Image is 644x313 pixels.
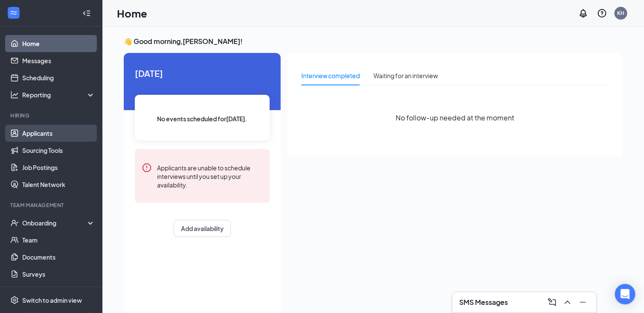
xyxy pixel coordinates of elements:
svg: UserCheck [10,219,19,227]
span: No events scheduled for [DATE] . [157,114,248,123]
svg: WorkstreamLogo [9,9,18,17]
a: Home [22,35,95,52]
button: Minimize [576,295,590,309]
div: Interview completed [301,71,360,80]
a: Surveys [22,266,95,283]
button: ChevronUp [561,295,574,309]
a: Messages [22,52,95,69]
a: Scheduling [22,69,95,86]
svg: Settings [10,296,19,304]
span: [DATE] [135,67,270,80]
svg: Notifications [578,8,589,18]
div: Applicants are unable to schedule interviews until you set up your availability. [157,163,263,189]
div: Onboarding [22,219,88,227]
svg: Error [142,163,152,173]
div: Open Intercom Messenger [615,284,635,304]
div: Waiting for an interview [373,71,438,80]
a: Documents [22,249,95,266]
div: Reporting [22,91,96,99]
button: ComposeMessage [545,295,559,309]
svg: Collapse [82,9,91,18]
h1: Home [117,6,147,20]
svg: QuestionInfo [597,8,607,18]
div: Switch to admin view [22,296,82,304]
a: Job Postings [22,159,95,176]
div: KH [618,9,625,17]
svg: Minimize [578,297,588,307]
svg: ChevronUp [562,297,573,307]
a: Team [22,231,95,249]
button: Add availability [174,220,231,237]
span: No follow-up needed at the moment [396,112,515,123]
h3: 👋 Good morning, [PERSON_NAME] ! [124,37,623,46]
a: Applicants [22,125,95,142]
div: Hiring [10,112,93,119]
a: Talent Network [22,176,95,193]
a: Sourcing Tools [22,142,95,159]
svg: ComposeMessage [547,297,557,307]
h3: SMS Messages [459,298,508,307]
div: Team Management [10,202,93,209]
svg: Analysis [10,91,19,99]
